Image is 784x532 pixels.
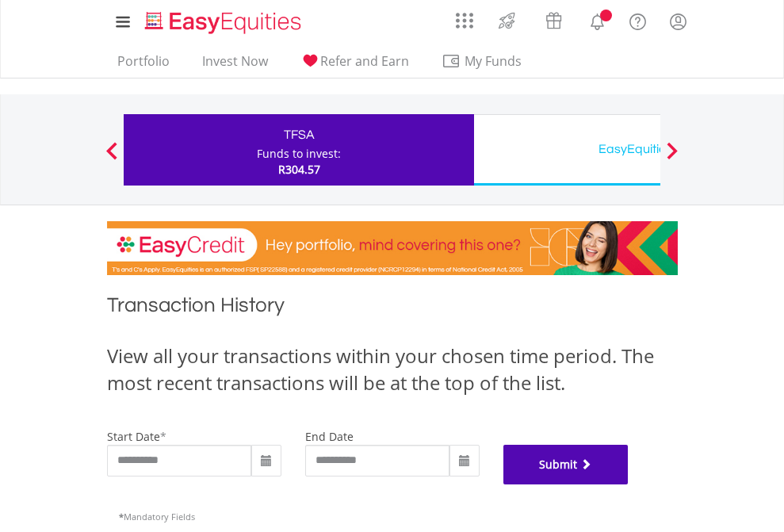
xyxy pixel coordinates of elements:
[107,429,160,444] label: start date
[111,53,176,78] a: Portfolio
[503,445,629,484] button: Submit
[577,4,618,36] a: Notifications
[442,51,545,71] span: My Funds
[446,4,484,29] a: AppsGrid
[494,8,520,33] img: thrive-v2.svg
[107,343,678,397] div: View all your transactions within your chosen time period. The most recent transactions will be a...
[139,4,308,36] a: Home page
[541,8,567,33] img: vouchers-v2.svg
[305,429,354,444] label: end date
[107,221,678,275] img: EasyCredit Promotion Banner
[530,4,577,33] a: Vouchers
[618,4,658,36] a: FAQ's and Support
[656,150,688,166] button: Next
[320,52,409,70] span: Refer and Earn
[456,12,473,29] img: grid-menu-icon.svg
[133,124,465,146] div: TFSA
[96,150,128,166] button: Previous
[196,53,274,78] a: Invest Now
[107,291,678,327] h1: Transaction History
[658,4,698,39] a: My Profile
[142,10,308,36] img: EasyEquities_Logo.png
[119,511,195,522] span: Mandatory Fields
[257,146,341,162] div: Funds to invest:
[278,162,320,177] span: R304.57
[294,53,415,78] a: Refer and Earn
